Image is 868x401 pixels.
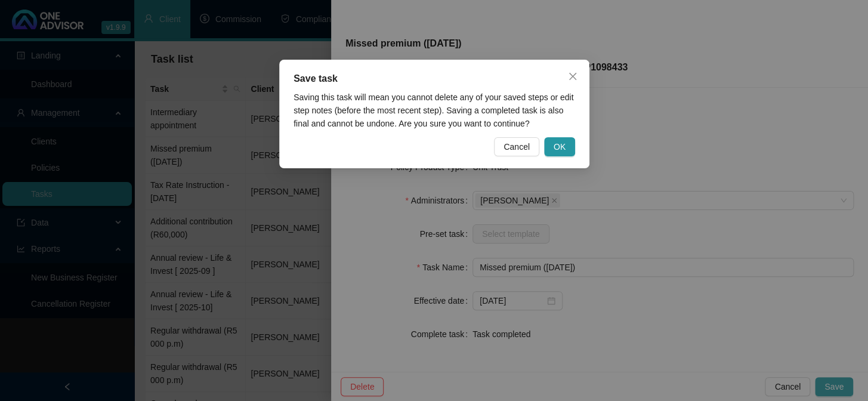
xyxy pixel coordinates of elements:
[543,137,574,156] button: OK
[494,137,539,156] button: Cancel
[553,140,565,153] span: OK
[294,72,575,86] div: Save task
[568,72,577,81] span: close
[503,140,530,153] span: Cancel
[563,67,582,86] button: Close
[294,91,575,130] div: Saving this task will mean you cannot delete any of your saved steps or edit step notes (before t...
